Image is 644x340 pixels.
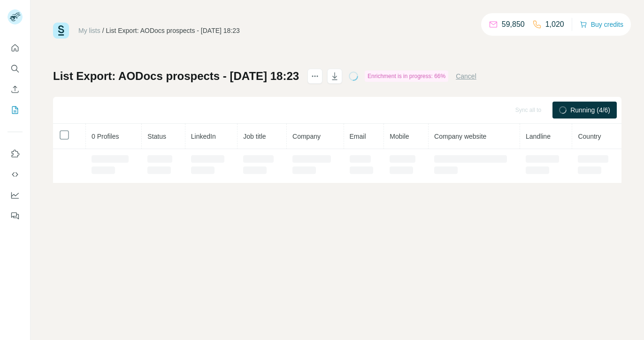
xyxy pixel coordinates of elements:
h1: List Export: AODocs prospects - [DATE] 18:23 [53,69,299,84]
img: Surfe Logo [53,23,69,39]
span: Company website [434,133,486,140]
button: Cancel [456,71,476,81]
div: List Export: AODocs prospects - [DATE] 18:23 [106,26,240,35]
button: Dashboard [8,187,23,204]
li: / [102,26,104,35]
span: Landline [526,133,551,140]
span: Country [578,133,601,140]
button: Feedback [8,207,23,224]
button: Quick start [8,40,23,56]
p: 59,850 [502,19,525,30]
button: Use Surfe on LinkedIn [8,145,23,162]
span: Mobile [390,133,409,140]
span: Company [292,133,321,140]
button: Search [8,60,23,77]
button: Use Surfe API [8,166,23,183]
span: Email [350,133,366,140]
span: Job title [243,133,266,140]
button: Buy credits [580,18,623,31]
button: Enrich CSV [8,81,23,98]
div: Enrichment is in progress: 66% [365,71,448,82]
button: actions [307,69,322,84]
a: My lists [78,27,100,34]
span: LinkedIn [191,133,216,140]
button: My lists [8,102,23,119]
span: Running (4/6) [570,105,610,115]
span: Status [147,133,166,140]
span: 0 Profiles [92,133,119,140]
p: 1,020 [545,19,564,30]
